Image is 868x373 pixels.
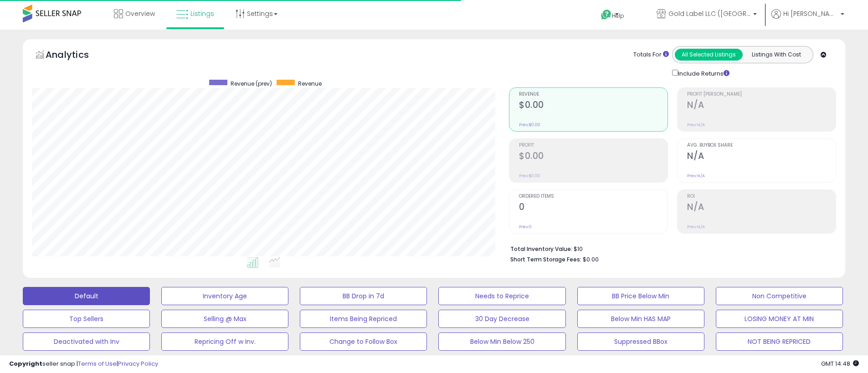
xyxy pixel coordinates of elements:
[687,224,705,230] small: Prev: N/A
[783,9,838,18] span: Hi [PERSON_NAME]
[687,100,836,112] h2: N/A
[46,48,107,63] h5: Analytics
[161,287,288,305] button: Inventory Age
[771,9,844,30] a: Hi [PERSON_NAME]
[687,194,836,199] span: ROI
[438,287,565,305] button: Needs to Reprice
[510,255,581,263] b: Short Term Storage Fees:
[161,332,288,351] button: Repricing Off w Inv.
[125,9,155,18] span: Overview
[577,287,704,305] button: BB Price Below Min
[687,202,836,214] h2: N/A
[687,151,836,163] h2: N/A
[510,243,829,254] li: $10
[665,68,740,78] div: Include Returns
[687,92,836,97] span: Profit [PERSON_NAME]
[298,80,322,87] span: Revenue
[577,332,704,351] button: Suppressed BBox
[9,360,158,368] div: seller snap | |
[190,9,214,18] span: Listings
[519,151,668,163] h2: $0.00
[118,359,158,368] a: Privacy Policy
[716,310,843,328] button: LOSING MONEY AT MIN
[821,359,859,368] span: 2025-08-15 14:48 GMT
[300,310,427,328] button: Items Being Repriced
[519,173,540,179] small: Prev: $0.00
[300,332,427,351] button: Change to Follow Box
[687,122,705,128] small: Prev: N/A
[519,100,668,112] h2: $0.00
[742,49,810,61] button: Listings With Cost
[438,310,565,328] button: 30 Day Decrease
[23,332,150,351] button: Deactivated with Inv
[519,202,668,214] h2: 0
[668,9,750,18] span: Gold Label LLC ([GEOGRAPHIC_DATA])
[519,92,668,97] span: Revenue
[594,2,642,30] a: Help
[577,310,704,328] button: Below Min HAS MAP
[583,255,599,264] span: $0.00
[78,359,117,368] a: Terms of Use
[300,287,427,305] button: BB Drop in 7d
[519,224,532,230] small: Prev: 0
[612,12,624,20] span: Help
[9,359,42,368] strong: Copyright
[716,287,843,305] button: Non Competitive
[23,287,150,305] button: Default
[23,310,150,328] button: Top Sellers
[716,332,843,351] button: NOT BEING REPRICED
[687,143,836,148] span: Avg. Buybox Share
[519,194,668,199] span: Ordered Items
[231,80,272,87] span: Revenue (prev)
[675,49,743,61] button: All Selected Listings
[438,332,565,351] button: Below Min Below 250
[633,51,669,59] div: Totals For
[519,122,540,128] small: Prev: $0.00
[519,143,668,148] span: Profit
[161,310,288,328] button: Selling @ Max
[601,9,612,20] i: Get Help
[510,245,572,253] b: Total Inventory Value:
[687,173,705,179] small: Prev: N/A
